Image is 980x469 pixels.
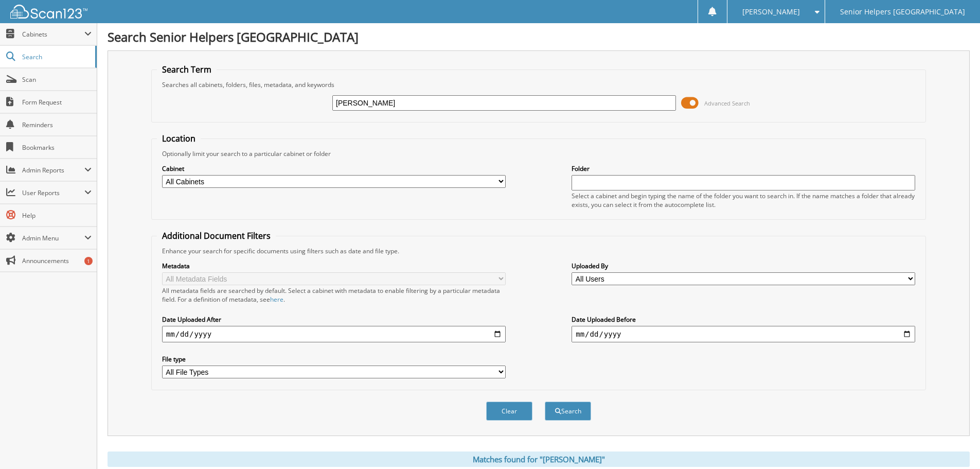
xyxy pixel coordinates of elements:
div: All metadata fields are searched by default. Select a cabinet with metadata to enable filtering b... [162,286,506,304]
legend: Search Term [157,64,217,75]
span: Search [22,53,90,61]
span: [PERSON_NAME] [742,9,800,15]
button: Search [545,402,591,421]
div: 1 [84,257,93,265]
div: Searches all cabinets, folders, files, metadata, and keywords [157,80,920,89]
label: Date Uploaded Before [572,315,915,324]
span: Senior Helpers [GEOGRAPHIC_DATA] [840,9,965,15]
div: Matches found for "[PERSON_NAME]" [108,451,970,467]
span: Announcements [22,256,92,265]
label: Uploaded By [572,262,915,270]
label: File type [162,355,506,363]
legend: Additional Document Filters [157,230,276,241]
div: Enhance your search for specific documents using filters such as date and file type. [157,247,920,255]
span: Admin Reports [22,166,84,175]
span: Scan [22,75,92,84]
span: Advanced Search [704,99,750,107]
label: Metadata [162,262,506,270]
legend: Location [157,133,201,144]
span: Bookmarks [22,143,92,152]
div: Select a cabinet and begin typing the name of the folder you want to search in. If the name match... [572,192,915,209]
button: Clear [486,402,532,421]
div: Optionally limit your search to a particular cabinet or folder [157,149,920,158]
h1: Search Senior Helpers [GEOGRAPHIC_DATA] [108,28,970,45]
span: User Reports [22,188,84,197]
span: Help [22,211,92,220]
input: end [572,326,915,342]
label: Folder [572,164,915,173]
label: Date Uploaded After [162,315,506,324]
label: Cabinet [162,164,506,173]
a: here [270,295,283,304]
span: Cabinets [22,30,84,39]
span: Form Request [22,98,92,107]
input: start [162,326,506,342]
img: scan123-logo-white.svg [10,5,87,19]
span: Admin Menu [22,234,84,242]
span: Reminders [22,120,92,129]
